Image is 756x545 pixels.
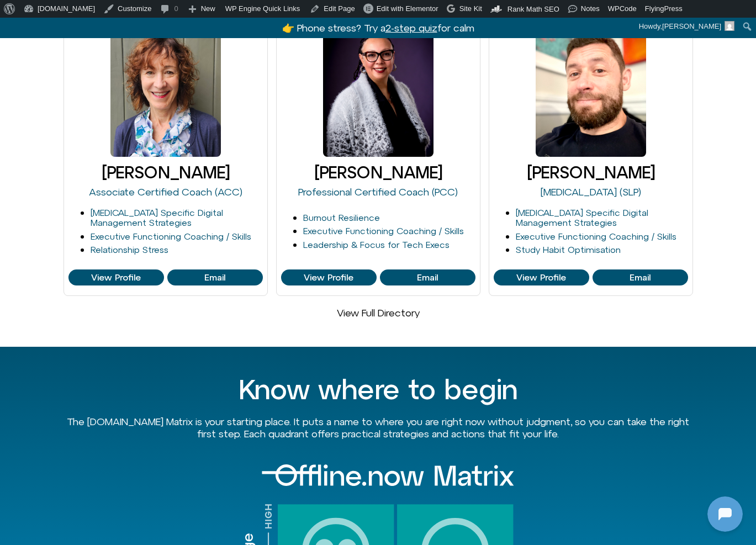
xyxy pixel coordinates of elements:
[167,269,263,286] a: View Profile of Aileen Crowne
[377,4,438,13] span: Edit with Elementor
[19,356,171,367] textarea: Message Input
[3,213,18,229] img: N5FCcHC.png
[303,240,450,250] a: Leadership & Focus for Tech Execs
[204,273,225,283] span: Email
[630,273,651,283] span: Email
[31,94,197,134] p: I notice you stepped away — that’s totally okay. Come back when you’re ready, I’m here to help.
[3,123,18,138] img: N5FCcHC.png
[3,3,218,26] button: Expand Header Button
[10,6,28,23] img: N5FCcHC.png
[3,64,18,80] img: N5FCcHC.png
[91,245,168,255] a: Relationship Stress
[68,269,164,286] a: View Profile of Aileen Crowne
[516,208,648,228] a: [MEDICAL_DATA] Specific Digital Management Strategies
[33,7,170,22] h2: [DOMAIN_NAME]
[3,317,18,332] img: N5FCcHC.png
[31,35,197,75] p: Got it — share your email so I can pick up where we left off or start the quiz with you.
[385,22,437,34] u: 2-step quiz
[281,269,377,286] a: View Profile of Faelyne Templer
[507,5,559,13] span: Rank Math SEO
[541,186,641,198] a: [MEDICAL_DATA] (SLP)
[89,186,242,198] a: Associate Certified Coach (ACC)
[64,416,693,440] p: The [DOMAIN_NAME] Matrix is your starting place. It puts a name to where you are right now withou...
[707,496,743,532] iframe: Botpress
[337,307,420,319] a: View Full Directory
[174,5,193,24] svg: Restart Conversation Button
[91,273,141,283] span: View Profile
[380,269,475,286] a: View Profile of Faelyne Templer
[189,352,207,370] svg: Voice Input Button
[64,374,693,405] h2: Know where to begin
[303,213,380,223] a: Burnout Resilience
[31,288,197,328] p: I noticed you stepped away — that’s okay. I’m here when you want to pick this up.
[298,186,458,198] a: Professional Certified Coach (PCC)
[96,157,125,170] p: [DATE]
[593,269,688,286] a: View Profile of Craig Selinger
[91,208,223,228] a: [MEDICAL_DATA] Specific Digital Management Strategies
[193,5,212,24] svg: Close Chatbot Button
[304,273,353,283] span: View Profile
[516,245,621,255] a: Study Habit Optimisation
[459,4,482,13] span: Site Kit
[303,226,464,236] a: Executive Functioning Coaching / Skills
[31,243,197,269] p: What’s the ONE phone habit you most want to change right now?
[527,163,655,182] a: [PERSON_NAME]
[314,163,442,182] a: [PERSON_NAME]
[516,273,566,283] span: View Profile
[635,18,739,35] a: Howdy,
[31,184,197,224] p: Hi — I’m [DOMAIN_NAME], your AI coaching assistant here to help you reflect and take tiny steps f...
[516,231,676,241] a: Executive Functioning Coaching / Skills
[102,163,230,182] a: [PERSON_NAME]
[417,273,438,283] span: Email
[662,22,721,30] span: [PERSON_NAME]
[91,231,251,241] a: Executive Functioning Coaching / Skills
[494,269,589,286] a: View Profile of Craig Selinger
[282,22,474,34] a: 👉 Phone stress? Try a2-step quizfor calm
[3,258,18,274] img: N5FCcHC.png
